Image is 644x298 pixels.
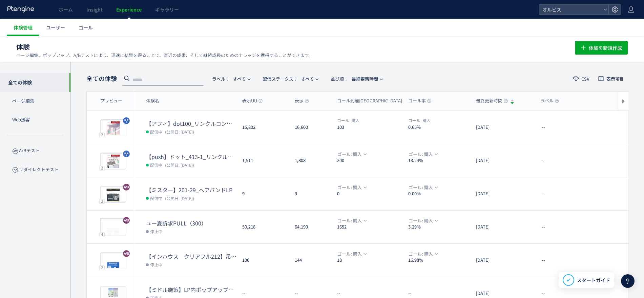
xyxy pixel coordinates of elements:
[242,98,263,104] span: 表示UU
[263,73,314,84] span: すべて
[542,157,545,164] span: --
[408,117,431,123] span: 購入
[476,98,508,104] span: 最終更新時間
[150,161,162,168] span: 配信中
[337,117,359,123] span: 購入
[165,195,194,201] span: (公開日: [DATE])
[540,4,601,15] span: オルビス
[408,124,471,130] dt: 0.65%
[408,191,471,197] dt: 0.00%
[569,73,594,84] button: CSV
[337,98,408,104] span: ゴール到達[GEOGRAPHIC_DATA]
[237,111,289,144] div: 15,802
[542,290,545,297] span: --
[146,286,237,294] dt: 【ミドル施策】LP内ポップアップ（ユー×ユー ドット
[165,162,194,168] span: (公開日: [DATE])
[581,77,589,81] span: CSV
[150,261,162,268] span: 停止中
[408,224,471,230] dt: 3.29%
[333,217,370,224] button: ゴール: 購入
[146,219,237,227] dt: ユー夏訴求PULL（300）
[295,98,309,104] span: 表示
[408,98,431,104] span: ゴール率
[150,228,162,235] span: 停止中
[146,120,237,127] dt: 【アフィ】dot100_リンクルコンテンツ追加検証
[150,128,162,135] span: 配信中
[165,129,194,135] span: (公開日: [DATE])
[404,184,441,191] button: ゴール: 購入
[542,224,545,230] span: --
[409,217,433,224] span: ゴール: 購入
[208,73,254,84] button: ラベル：すべて
[471,111,535,144] div: [DATE]
[101,253,126,269] img: f5e5ecb53975d20dc6fb6d1a7726e58c1756198060673.jpeg
[337,217,362,224] span: ゴール: 購入
[16,52,313,58] p: ページ編集、ポップアップ、A/Bテストにより、迅速に結果を得ることで、直近の成果、そして継続成長のためのナレッジを獲得することができます。
[237,211,289,243] div: 50,218
[116,6,142,13] span: Experience
[409,250,433,258] span: ゴール: 購入
[337,124,403,130] dt: 103
[333,151,370,158] button: ゴール: 購入
[337,250,362,258] span: ゴール: 購入
[289,244,332,277] div: 144
[337,191,403,197] dt: 0
[337,157,403,164] dt: 200
[337,151,362,158] span: ゴール: 購入
[409,184,433,191] span: ゴール: 購入
[337,224,403,230] dt: 1652
[99,165,105,170] div: 2
[409,151,433,158] span: ゴール: 購入
[101,154,126,169] img: 25deb656e288668a6f4f9d285640aa131757047646368.jpeg
[408,257,471,263] dt: 16.98%
[146,253,237,260] dt: 【インハウス クリアフル212】吊り下げポーチ検証用 夏訴求反映
[471,144,535,177] div: [DATE]
[289,211,332,243] div: 64,190
[326,73,387,84] button: 並び順：最終更新時間
[471,211,535,243] div: [DATE]
[99,132,105,137] div: 2
[79,24,93,31] span: ゴール
[101,120,126,136] img: de770c488c91eb2af03f4c3a3c4965891757041756545.jpeg
[542,191,545,197] span: --
[16,42,560,52] h1: 体験
[408,157,471,164] dt: 13.24%
[237,144,289,177] div: 1,511
[333,250,370,258] button: ゴール: 購入
[289,144,332,177] div: 1,808
[404,151,441,158] button: ゴール: 購入
[100,98,122,104] span: プレビュー
[86,74,117,83] span: 全ての体験
[155,6,179,13] span: ギャラリー
[606,77,624,81] span: 表示項目
[471,177,535,210] div: [DATE]
[237,244,289,277] div: 106
[404,217,441,224] button: ゴール: 購入
[575,41,628,55] button: 体験を新規作成
[404,250,441,258] button: ゴール: 購入
[99,199,105,203] div: 2
[337,257,403,263] dt: 18
[212,73,246,84] span: すべて
[540,98,559,104] span: ラベル
[146,98,159,104] span: 体験名
[146,186,237,194] dt: 【ミスター】201-29_ヘアバンドLP
[146,153,237,161] dt: 【push】ドット_413-1_リンクル口コミ追加
[471,244,535,277] div: [DATE]
[59,6,73,13] span: ホーム
[289,177,332,210] div: 9
[337,184,362,191] span: ゴール: 購入
[237,177,289,210] div: 9
[99,265,105,270] div: 2
[99,232,105,237] div: 4
[212,76,230,82] span: ラベル：
[408,290,471,297] dt: --
[331,73,378,84] span: 最終更新時間
[101,187,126,202] img: 8c2ea4ef9fc178cdc4904a88d1308f351756962259993.jpeg
[86,6,103,13] span: Insight
[14,24,33,31] span: 体験管理
[289,111,332,144] div: 16,600
[150,195,162,201] span: 配信中
[594,73,628,84] button: 表示項目
[337,290,403,297] dt: --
